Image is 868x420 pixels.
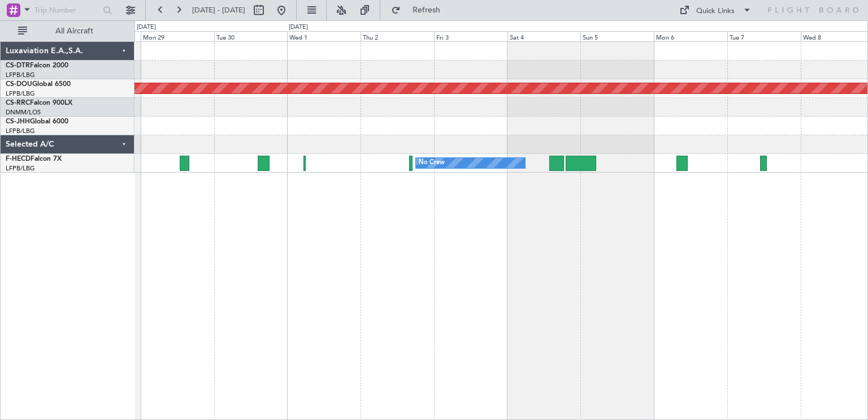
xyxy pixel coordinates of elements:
[6,89,35,98] a: LFPB/LBG
[6,156,31,162] span: F-HECD
[6,127,35,135] a: LFPB/LBG
[674,1,757,19] button: Quick Links
[727,31,801,41] div: Tue 7
[361,31,434,41] div: Thu 2
[6,71,35,79] a: LFPB/LBG
[6,100,30,106] span: CS-RRC
[386,1,454,19] button: Refresh
[6,118,30,125] span: CS-JHH
[6,164,35,173] a: LFPB/LBG
[34,2,99,19] input: Trip Number
[6,81,32,88] span: CS-DOU
[419,155,445,172] div: No Crew
[403,6,450,14] span: Refresh
[696,6,735,17] div: Quick Links
[141,31,214,41] div: Mon 29
[6,108,41,117] a: DNMM/LOS
[6,62,68,69] a: CS-DTRFalcon 2000
[434,31,507,41] div: Fri 3
[6,156,62,162] a: F-HECDFalcon 7X
[6,118,68,125] a: CS-JHHGlobal 6000
[6,81,71,88] a: CS-DOUGlobal 6500
[6,62,30,69] span: CS-DTR
[214,31,288,41] div: Tue 30
[29,27,119,35] span: All Aircraft
[192,5,245,15] span: [DATE] - [DATE]
[6,100,72,106] a: CS-RRCFalcon 900LX
[287,31,361,41] div: Wed 1
[580,31,654,41] div: Sun 5
[137,23,156,32] div: [DATE]
[507,31,581,41] div: Sat 4
[289,23,308,32] div: [DATE]
[654,31,727,41] div: Mon 6
[12,22,123,40] button: All Aircraft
